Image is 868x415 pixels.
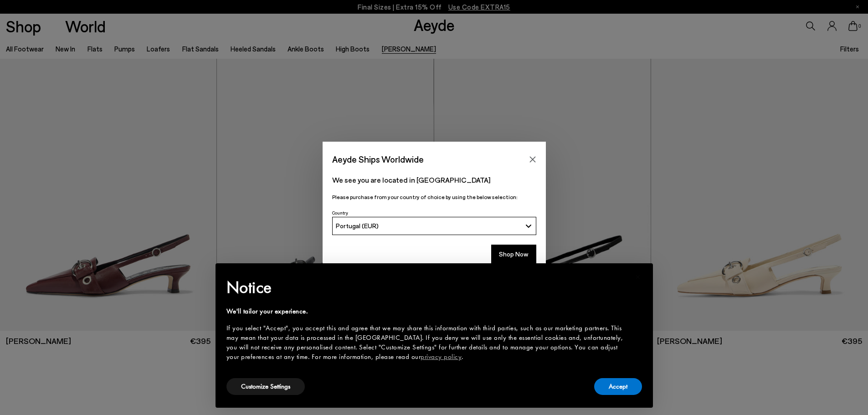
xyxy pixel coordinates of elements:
span: Country [332,210,348,215]
a: privacy policy [421,352,462,361]
button: Shop Now [491,245,536,264]
span: × [635,270,641,284]
p: Please purchase from your country of choice by using the below selection: [332,193,536,201]
button: Customize Settings [226,378,305,395]
p: We see you are located in [GEOGRAPHIC_DATA] [332,174,536,185]
button: Accept [594,378,642,395]
div: We'll tailor your experience. [226,307,627,316]
h2: Notice [226,276,627,299]
span: Portugal (EUR) [336,222,379,230]
div: If you select "Accept", you accept this and agree that we may share this information with third p... [226,323,627,362]
button: Close this notice [627,266,649,288]
span: Aeyde Ships Worldwide [332,151,424,167]
button: Close [526,153,539,166]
